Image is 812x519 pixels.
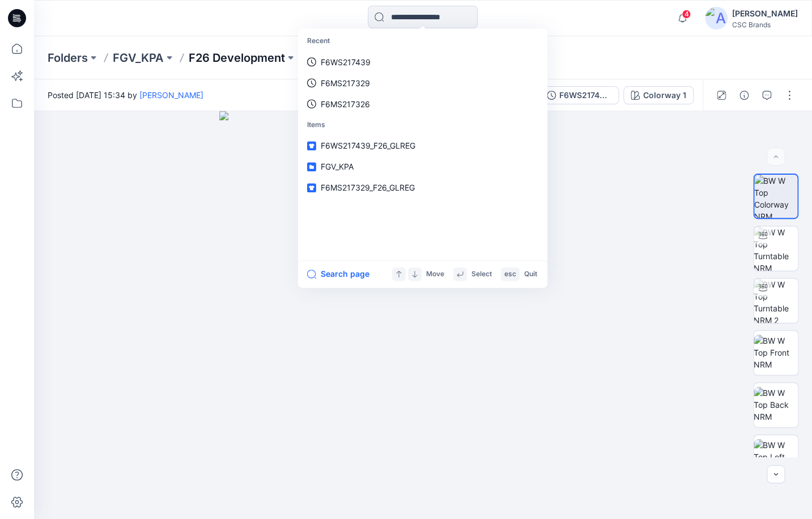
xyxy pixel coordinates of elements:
img: BW W Top Turntable NRM 2 [754,279,798,323]
div: Colorway 1 [643,89,686,102]
span: F6WS217439_F26_GLREG [321,141,415,150]
a: F6MS217329 [300,73,545,94]
p: Items [300,115,545,136]
a: F6MS217326 [300,94,545,115]
p: F6MS217329 [321,77,370,89]
p: F6WS217439 [321,56,371,68]
button: Colorway 1 [623,86,694,104]
span: FGV_KPA [321,162,354,171]
img: eyJhbGciOiJIUzI1NiIsImtpZCI6IjAiLCJzbHQiOiJzZXMiLCJ0eXAiOiJKV1QifQ.eyJkYXRhIjp7InR5cGUiOiJzdG9yYW... [219,111,627,519]
img: BW W Top Back NRM [754,387,798,423]
a: F6MS217329_F26_GLREG [300,177,545,198]
p: esc [504,268,516,280]
img: BW W Top Front NRM [754,335,798,370]
div: F6WS217439_F26_GLREG_VP1 [559,89,611,102]
a: F6WS217439_F26_GLREG [300,135,545,156]
img: BW W Top Left NRM [754,439,798,475]
div: [PERSON_NAME] [732,7,798,20]
a: Folders [48,50,88,66]
p: Recent [300,31,545,52]
img: BW W Top Turntable NRM [754,226,798,271]
img: BW W Top Colorway NRM [754,175,797,218]
button: F6WS217439_F26_GLREG_VP1 [539,86,619,104]
a: F26 Development [189,50,285,66]
span: Posted [DATE] 15:34 by [48,89,203,101]
div: CSC Brands [732,20,798,29]
a: FGV_KPA [300,156,545,177]
img: avatar [705,7,728,29]
p: Quit [524,268,537,280]
p: Select [471,268,492,280]
a: F6WS217439 [300,52,545,73]
p: Move [426,268,444,280]
span: 4 [682,10,691,19]
button: Details [735,86,753,104]
p: F6MS217326 [321,98,370,110]
a: FGV_KPA [113,50,164,66]
span: F6MS217329_F26_GLREG [321,183,415,192]
a: [PERSON_NAME] [139,90,203,100]
button: Search page [307,267,369,281]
